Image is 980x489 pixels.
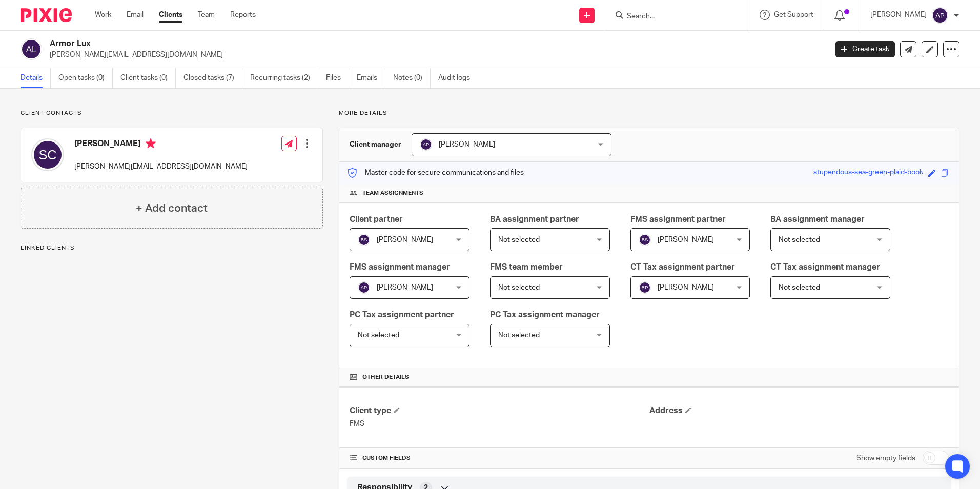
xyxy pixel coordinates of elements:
input: Search [626,12,718,22]
img: svg%3E [639,234,651,246]
a: Create task [835,41,895,57]
span: Client partner [350,215,403,223]
span: BA assignment partner [490,215,579,223]
a: Recurring tasks (2) [250,68,318,88]
img: svg%3E [31,138,64,171]
p: [PERSON_NAME][EMAIL_ADDRESS][DOMAIN_NAME] [74,161,248,172]
h4: Address [649,405,949,416]
img: Pixie [21,8,72,22]
span: Not selected [779,236,820,243]
span: [PERSON_NAME] [377,284,433,291]
span: [PERSON_NAME] [377,236,433,243]
a: Client tasks (0) [120,68,176,88]
label: Show empty fields [856,453,915,463]
span: FMS assignment partner [630,215,726,223]
span: [PERSON_NAME] [658,236,714,243]
span: CT Tax assignment partner [630,263,735,271]
img: svg%3E [932,7,948,24]
a: Reports [230,10,256,20]
a: Open tasks (0) [58,68,113,88]
a: Emails [357,68,385,88]
h4: [PERSON_NAME] [74,138,248,151]
span: Not selected [498,284,540,291]
img: svg%3E [358,234,370,246]
p: [PERSON_NAME] [870,10,927,20]
h4: Client type [350,405,649,416]
p: Master code for secure communications and files [347,168,524,178]
div: stupendous-sea-green-plaid-book [813,167,923,179]
img: svg%3E [420,138,432,151]
h2: Armor Lux [50,38,666,49]
img: svg%3E [358,281,370,294]
p: Client contacts [21,109,323,117]
p: More details [339,109,959,117]
span: Not selected [358,332,399,339]
h4: CUSTOM FIELDS [350,454,649,462]
span: Not selected [779,284,820,291]
span: FMS team member [490,263,563,271]
img: svg%3E [21,38,42,60]
img: svg%3E [639,281,651,294]
span: Team assignments [362,189,423,197]
span: Get Support [774,11,813,18]
p: Linked clients [21,244,323,252]
span: FMS assignment manager [350,263,450,271]
span: PC Tax assignment manager [490,311,600,319]
p: [PERSON_NAME][EMAIL_ADDRESS][DOMAIN_NAME] [50,50,820,60]
span: BA assignment manager [770,215,865,223]
h4: + Add contact [136,200,208,216]
a: Details [21,68,51,88]
span: CT Tax assignment manager [770,263,880,271]
a: Files [326,68,349,88]
span: Not selected [498,236,540,243]
h3: Client manager [350,139,401,150]
a: Work [95,10,111,20]
a: Closed tasks (7) [183,68,242,88]
a: Email [127,10,144,20]
a: Clients [159,10,182,20]
a: Team [198,10,215,20]
span: [PERSON_NAME] [439,141,495,148]
a: Notes (0) [393,68,431,88]
span: [PERSON_NAME] [658,284,714,291]
a: Audit logs [438,68,478,88]
i: Primary [146,138,156,149]
span: PC Tax assignment partner [350,311,454,319]
p: FMS [350,419,649,429]
span: Not selected [498,332,540,339]
span: Other details [362,373,409,381]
